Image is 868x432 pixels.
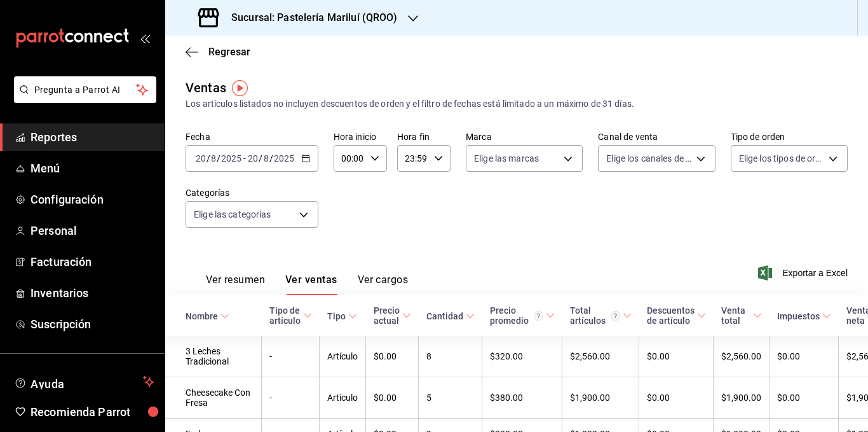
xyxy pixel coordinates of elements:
[210,153,217,164] input: --
[34,83,137,97] span: Pregunta a Parrot AI
[320,377,366,419] td: Artículo
[647,305,695,326] div: Descuentos de artículo
[374,305,411,326] span: Precio actual
[9,92,156,106] a: Pregunta a Parrot AI
[570,305,632,326] span: Total artículos
[419,336,482,377] td: 8
[482,336,562,377] td: $320.00
[31,316,154,333] span: Suscripción
[140,33,150,43] button: open_drawer_menu
[31,403,154,421] span: Recomienda Parrot
[206,274,408,295] div: navigation tabs
[31,222,154,239] span: Personal
[714,377,770,419] td: $1,900.00
[490,305,555,326] span: Precio promedio
[31,160,154,177] span: Menú
[31,129,154,146] span: Reportes
[482,377,562,419] td: $380.00
[721,305,762,326] span: Venta total
[195,153,207,164] input: --
[490,305,543,326] div: Precio promedio
[31,284,154,302] span: Inventarios
[611,311,620,321] svg: El total artículos considera cambios de precios en los artículos así como costos adicionales por ...
[426,311,475,321] span: Cantidad
[426,311,463,321] div: Cantidad
[721,305,750,326] div: Venta total
[269,153,273,164] span: /
[31,253,154,270] span: Facturación
[466,132,583,141] label: Marca
[562,377,639,419] td: $1,900.00
[647,305,706,326] span: Descuentos de artículo
[232,80,248,96] img: Tooltip marker
[262,336,320,377] td: -
[598,132,715,141] label: Canal de venta
[327,311,346,321] div: Tipo
[639,336,714,377] td: $0.00
[269,305,301,326] div: Tipo de artículo
[534,311,543,321] svg: Precio promedio = Total artículos / cantidad
[777,311,831,321] span: Impuestos
[206,274,265,295] button: Ver resumen
[770,336,839,377] td: $0.00
[714,336,770,377] td: $2,560.00
[247,153,259,164] input: --
[334,132,387,141] label: Hora inicio
[208,46,250,58] span: Regresar
[761,265,848,281] button: Exportar a Excel
[606,152,691,165] span: Elige los canales de venta
[186,97,848,111] div: Los artículos listados no incluyen descuentos de orden y el filtro de fechas está limitado a un m...
[770,377,839,419] td: $0.00
[562,336,639,377] td: $2,560.00
[273,153,295,164] input: ----
[397,132,451,141] label: Hora fin
[186,311,229,321] span: Nombre
[259,153,262,164] span: /
[186,78,226,97] div: Ventas
[374,305,400,326] div: Precio actual
[31,374,138,389] span: Ayuda
[474,152,539,165] span: Elige las marcas
[165,336,262,377] td: 3 Leches Tradicional
[419,377,482,419] td: 5
[186,311,218,321] div: Nombre
[366,377,419,419] td: $0.00
[186,132,318,141] label: Fecha
[221,10,398,25] h3: Sucursal: Pastelería Mariluí (QROO)
[165,377,262,419] td: Cheesecake Con Fresa
[366,336,419,377] td: $0.00
[243,153,246,164] span: -
[186,188,318,197] label: Categorías
[263,153,269,164] input: --
[194,208,271,221] span: Elige las categorías
[269,305,312,326] span: Tipo de artículo
[31,191,154,208] span: Configuración
[217,153,220,164] span: /
[207,153,210,164] span: /
[320,336,366,377] td: Artículo
[186,46,250,58] button: Regresar
[327,311,357,321] span: Tipo
[285,274,337,295] button: Ver ventas
[262,377,320,419] td: -
[358,274,409,295] button: Ver cargos
[570,305,620,326] div: Total artículos
[731,132,848,141] label: Tipo de orden
[777,311,820,321] div: Impuestos
[14,76,156,103] button: Pregunta a Parrot AI
[639,377,714,419] td: $0.00
[220,153,242,164] input: ----
[739,152,824,165] span: Elige los tipos de orden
